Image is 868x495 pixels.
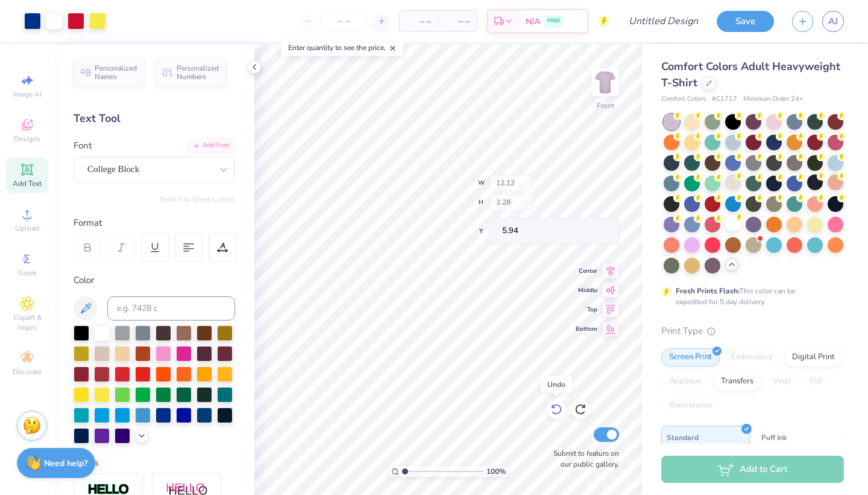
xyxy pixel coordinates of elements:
[74,110,235,127] div: Text Tool
[541,376,572,393] div: Undo
[661,94,706,104] span: Comfort Colors
[765,372,799,391] div: Vinyl
[661,348,720,366] div: Screen Print
[13,89,42,99] span: Image AI
[661,397,720,415] div: Rhinestones
[822,11,844,32] a: AJ
[6,313,48,332] span: Clipart & logos
[576,325,597,333] span: Bottom
[547,17,560,25] span: FREE
[107,296,235,321] input: e.g. 7428 c
[15,223,39,233] span: Upload
[187,139,235,153] div: Add Font
[177,64,219,81] span: Personalized Numbers
[802,372,831,391] div: Foil
[676,286,824,307] div: This color can be expedited for 5 day delivery.
[676,286,740,296] strong: Fresh Prints Flash:
[445,15,470,28] span: – –
[14,134,40,144] span: Designs
[526,15,540,28] span: N/A
[44,458,87,469] strong: Need help?
[667,431,699,444] span: Standard
[74,216,236,230] div: Format
[828,14,838,28] span: AJ
[18,268,37,278] span: Greek
[717,11,774,32] button: Save
[486,466,506,477] span: 100 %
[761,431,787,444] span: Puff Ink
[723,348,781,366] div: Embroidery
[712,94,737,104] span: # C1717
[160,194,235,204] button: Switch to Greek Letters
[593,70,617,94] img: Front
[74,456,235,470] div: Styles
[74,273,235,287] div: Color
[576,286,597,295] span: Middle
[619,9,708,33] input: Untitled Design
[74,139,92,153] label: Font
[576,305,597,314] span: Top
[661,324,844,338] div: Print Type
[95,64,137,81] span: Personalized Names
[661,59,840,90] span: Comfort Colors Adult Heavyweight T-Shirt
[743,94,804,104] span: Minimum Order: 24 +
[321,10,368,32] input: – –
[13,179,42,188] span: Add Text
[407,15,431,28] span: – –
[547,448,619,470] label: Submit to feature on our public gallery.
[661,372,709,391] div: Applique
[597,100,614,111] div: Front
[784,348,843,366] div: Digital Print
[281,39,404,56] div: Enter quantity to see the price.
[713,372,761,391] div: Transfers
[13,367,42,377] span: Decorate
[576,267,597,275] span: Center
